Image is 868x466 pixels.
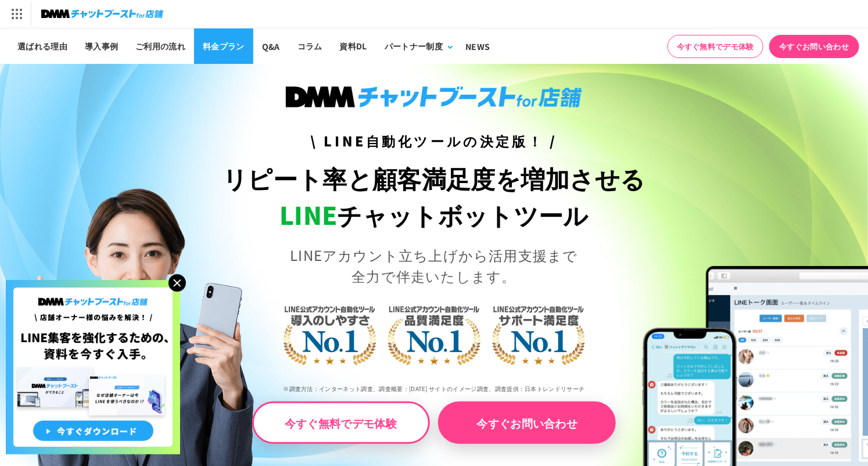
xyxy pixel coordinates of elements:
[253,28,289,64] a: Q&A
[6,280,180,294] a: 店舗オーナー様の悩みを解決!LINE集客を狂化するための資料を今すぐ入手!
[217,245,651,286] p: LINEアカウント立ち上げから活用支援まで 全力で伴走いたします。
[9,28,76,64] a: 選ばれる理由
[668,35,763,58] a: 今すぐ無料でデモ体験
[385,40,443,52] div: パートナー制度
[769,35,859,58] a: 今すぐお問い合わせ
[438,402,616,444] a: 今すぐお問い合わせ
[6,280,180,454] img: 店舗オーナー様の悩みを解決!LINE集客を狂化するための資料を今すぐ入手!
[41,6,163,22] img: チャットブーストfor店舗
[127,28,194,64] a: ご利用の流れ
[217,131,651,151] h3: \ LINE自動化ツールの決定版！ /
[289,28,331,64] a: コラム
[217,376,651,402] p: ※調査方法：インターネット調査、調査概要：[DATE] サイトのイメージ調査、調査提供：日本トレンドリサーチ
[331,28,376,64] a: 資料DL
[457,28,498,64] a: NEWS
[194,28,253,64] a: 料金プラン
[2,2,31,26] img: サービス
[279,196,337,232] span: LINE
[217,160,651,233] h1: リピート率と顧客満足度を増加させる チャットボットツール
[252,402,430,444] a: 今すぐ無料でデモ体験
[245,260,623,406] img: LINE公式アカウント自動化ツール導入のしやすさNo.1｜LINE公式アカウント自動化ツール品質満足度No.1｜LINE公式アカウント自動化ツールサポート満足度No.1
[76,28,127,64] a: 導入事例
